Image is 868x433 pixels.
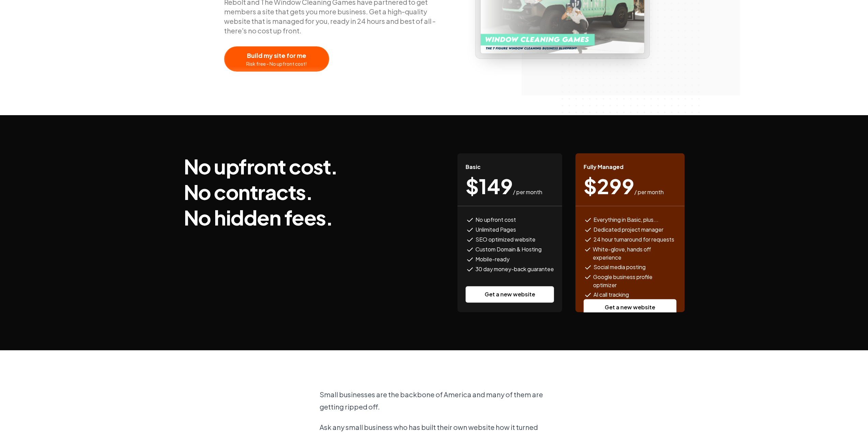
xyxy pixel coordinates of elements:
[475,245,542,254] span: Custom Domain & Hosting
[320,388,549,413] p: Small businesses are the backbone of America and many of them are getting ripped off.
[584,163,623,171] span: Fully Managed
[466,163,481,171] span: Basic
[593,263,646,272] span: Social media posting
[475,235,535,244] span: SEO optimized website
[475,255,510,264] span: Mobile-ready
[466,286,554,303] a: Get a new website
[593,291,629,299] span: AI call tracking
[475,216,516,224] span: No upfront cost
[466,176,513,196] span: $ 149
[475,265,554,274] span: 30 day money-back guarantee
[634,188,664,196] span: / per month
[475,226,516,234] span: Unlimited Pages
[184,153,338,230] h3: No upfront cost. No contracts. No hidden fees.
[513,188,542,196] span: / per month
[224,46,329,72] button: Build my site for meRisk free - No upfront cost!
[593,216,659,224] span: Everything in Basic, plus...
[593,226,663,234] span: Dedicated project manager
[593,273,676,289] span: Google business profile optimizer
[584,176,634,196] span: $ 299
[593,245,676,262] span: White-glove, hands off experience
[584,299,676,315] a: Get a new website
[593,235,674,244] span: 24 hour turnaround for requests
